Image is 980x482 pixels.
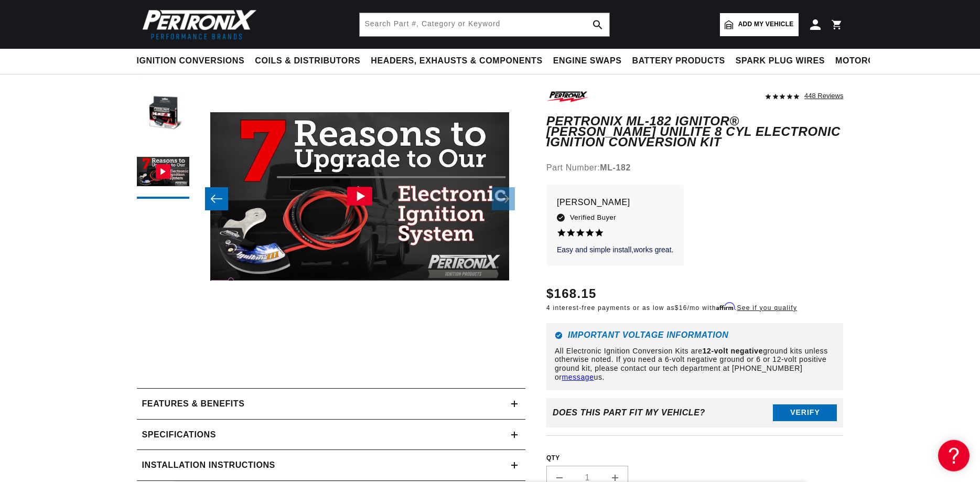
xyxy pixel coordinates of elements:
summary: Coils & Distributors [250,49,365,73]
h6: Important Voltage Information [555,331,835,339]
summary: Spark Plug Wires [730,49,830,73]
span: Spark Plug Wires [736,56,825,67]
div: 448 Reviews [804,89,843,102]
p: Easy and simple install,works great. [557,245,674,255]
summary: Battery Products [627,49,730,73]
input: Search Part #, Category or Keyword [360,13,609,36]
p: All Electronic Ignition Conversion Kits are ground kits unless otherwise noted. If you need a 6-v... [555,347,835,382]
div: Part Number: [546,161,844,175]
a: See if you qualify - Learn more about Affirm Financing (opens in modal) [737,304,797,312]
span: $16 [675,304,687,312]
h1: PerTronix ML-182 Ignitor® [PERSON_NAME] Unilite 8 cyl Electronic Ignition Conversion Kit [546,116,844,148]
summary: Engine Swaps [548,49,627,73]
span: Battery Products [632,56,725,67]
span: Affirm [716,303,735,310]
button: search button [586,13,609,36]
summary: Motorcycle [830,49,903,73]
button: Slide right [492,187,515,210]
strong: 12-volt negative [703,347,763,355]
span: $168.15 [546,284,597,303]
img: Pertronix [137,6,257,42]
h2: Features & Benefits [142,397,245,411]
span: Headers, Exhausts & Components [371,56,542,67]
span: Add my vehicle [738,19,794,29]
strong: ML-182 [600,163,631,172]
img: PTX Ignitor 7 Reasons to Convert To Electronic Ignition WS [210,112,509,281]
summary: Specifications [137,420,525,450]
span: Engine Swaps [553,56,622,67]
button: Verify [773,404,837,421]
summary: Headers, Exhausts & Components [365,49,547,73]
label: QTY [546,454,844,463]
span: Motorcycle [835,56,898,67]
p: 4 interest-free payments or as low as /mo with . [546,303,797,313]
p: [PERSON_NAME] [557,196,674,210]
h2: Specifications [142,428,216,442]
span: Coils & Distributors [255,56,360,67]
a: message [562,373,594,381]
div: Does This part fit My vehicle? [553,408,705,417]
h2: Installation instructions [142,458,275,472]
summary: Installation instructions [137,450,525,480]
span: Ignition Conversions [137,56,245,67]
a: Add my vehicle [720,13,799,36]
media-gallery: Gallery Viewer [137,31,525,367]
span: Verified Buyer [570,212,616,223]
button: Slide left [205,187,228,210]
summary: Ignition Conversions [137,49,250,73]
summary: Features & Benefits [137,389,525,419]
button: Load image 2 in gallery view [137,89,189,141]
